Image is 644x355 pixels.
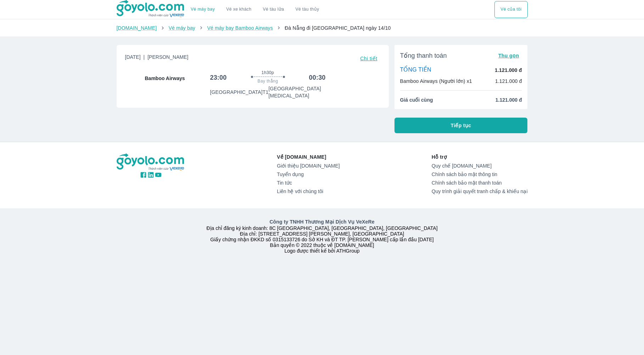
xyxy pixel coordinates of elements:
[257,1,290,18] a: Vé tàu lửa
[360,56,377,61] span: Chi tiết
[494,1,527,18] div: choose transportation mode
[277,180,340,186] a: Tin tức
[117,153,185,171] img: logo
[495,67,522,74] p: 1.121.000 đ
[169,25,195,31] a: Vé máy bay
[185,1,325,18] div: choose transportation mode
[210,73,227,82] h6: 23:00
[498,53,519,58] span: Thu gọn
[277,153,340,160] p: Về [DOMAIN_NAME]
[147,54,188,60] span: [PERSON_NAME]
[495,51,522,61] button: Thu gọn
[432,171,528,177] a: Chính sách bảo mật thông tin
[210,89,269,96] p: [GEOGRAPHIC_DATA] T1
[400,51,447,60] span: Tổng thanh toán
[400,96,433,103] span: Giá cuối cùng
[494,1,527,18] button: Vé của tôi
[277,188,340,194] a: Liên hệ với chúng tôi
[144,54,145,60] span: |
[432,180,528,186] a: Chính sách bảo mật thanh toán
[258,78,278,84] span: Bay thẳng
[191,7,215,12] a: Vé máy bay
[432,153,528,160] p: Hỗ trợ
[432,163,528,169] a: Quy chế [DOMAIN_NAME]
[394,118,528,133] button: Tiếp tục
[226,7,251,12] a: Vé xe khách
[277,163,340,169] a: Giới thiệu [DOMAIN_NAME]
[400,66,431,74] p: TỔNG TIỀN
[268,85,325,99] p: [GEOGRAPHIC_DATA] [MEDICAL_DATA]
[207,25,273,31] a: Vé máy bay Bamboo Airways
[262,70,274,75] span: 1h30p
[451,122,471,129] span: Tiếp tục
[432,188,528,194] a: Quy trình giải quyết tranh chấp & khiếu nại
[145,75,185,82] span: Bamboo Airways
[125,53,189,63] span: [DATE]
[495,78,522,85] p: 1.121.000 đ
[309,73,326,82] h6: 00:30
[400,78,472,85] p: Bamboo Airways (Người lớn) x1
[118,218,526,225] p: Công ty TNHH Thương Mại Dịch Vụ VeXeRe
[290,1,325,18] button: Vé tàu thủy
[357,53,380,63] button: Chi tiết
[495,96,522,103] span: 1.121.000 đ
[117,25,157,31] a: [DOMAIN_NAME]
[112,218,532,254] div: Địa chỉ đăng ký kinh doanh: 8C [GEOGRAPHIC_DATA], [GEOGRAPHIC_DATA], [GEOGRAPHIC_DATA] Địa chỉ: [...
[277,171,340,177] a: Tuyển dụng
[285,25,391,31] span: Đà Nẵng đi [GEOGRAPHIC_DATA] ngày 14/10
[117,24,528,32] nav: breadcrumb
